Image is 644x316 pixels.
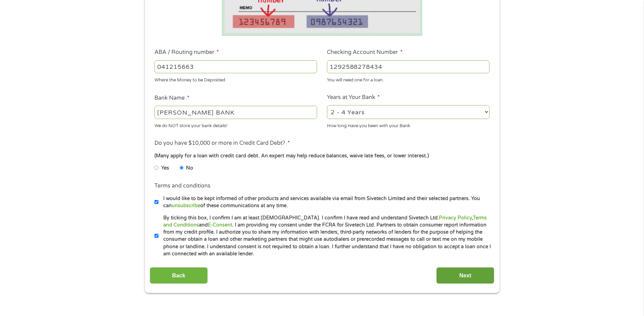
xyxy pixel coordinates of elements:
label: Checking Account Number [327,49,403,56]
a: unsubscribe [172,203,200,209]
label: Terms and conditions [154,182,210,190]
input: Next [436,267,494,284]
label: By ticking this box, I confirm I am at least [DEMOGRAPHIC_DATA]. I confirm I have read and unders... [159,214,492,258]
div: We do NOT store your bank details! [154,120,317,129]
label: Do you have $10,000 or more in Credit Card Debt? [154,140,290,147]
a: Privacy Policy [439,215,472,221]
div: (Many apply for a loan with credit card debt. An expert may help reduce balances, waive late fees... [154,152,489,160]
input: 263177916 [154,60,317,73]
label: Years at Your Bank [327,94,380,101]
input: 345634636 [327,60,490,73]
div: How long Have you been with your Bank [327,120,490,129]
label: No [186,164,193,172]
div: Where the Money to be Deposited [154,75,317,84]
a: Terms and Conditions [163,215,487,228]
div: You will need one for a loan. [327,75,490,84]
label: Yes [161,164,169,172]
a: E-Consent [208,222,232,228]
input: Back [150,267,208,284]
label: I would like to be kept informed of other products and services available via email from Sivetech... [159,195,492,210]
label: Bank Name [154,95,189,102]
label: ABA / Routing number [154,49,219,56]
